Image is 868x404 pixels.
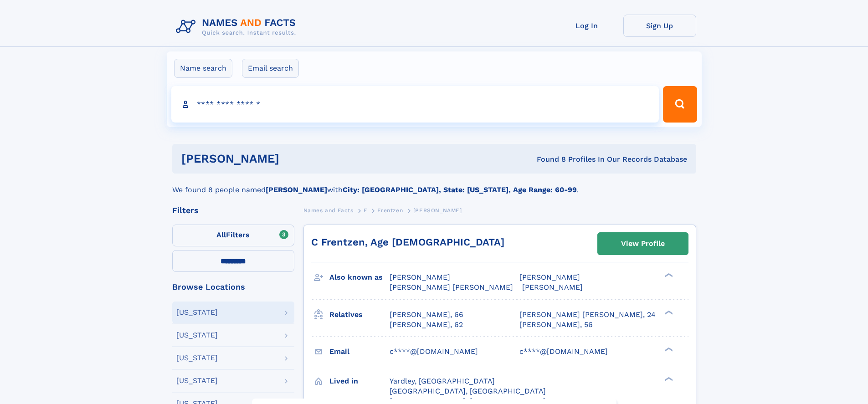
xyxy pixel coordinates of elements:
a: F [364,205,367,216]
h3: Also known as [329,270,390,285]
h1: [PERSON_NAME] [181,153,408,164]
input: search input [171,86,659,123]
a: Log In [550,15,623,37]
div: [US_STATE] [176,309,218,316]
span: [PERSON_NAME] [522,283,583,291]
div: [US_STATE] [176,354,218,362]
span: Frentzen [377,207,403,214]
div: Browse Locations [172,283,294,291]
b: [PERSON_NAME] [266,185,327,194]
a: C Frentzen, Age [DEMOGRAPHIC_DATA] [311,236,504,248]
a: View Profile [598,233,688,255]
h3: Lived in [329,373,390,389]
a: [PERSON_NAME], 56 [519,320,593,330]
span: [PERSON_NAME] [390,273,450,281]
button: Search Button [663,86,697,123]
h3: Email [329,344,390,359]
div: ❯ [663,309,673,315]
div: We found 8 people named with . [172,174,696,195]
div: ❯ [663,272,673,278]
label: Filters [172,225,294,246]
span: [GEOGRAPHIC_DATA], [GEOGRAPHIC_DATA] [390,387,546,395]
b: City: [GEOGRAPHIC_DATA], State: [US_STATE], Age Range: 60-99 [343,185,577,194]
a: Sign Up [623,15,696,37]
div: Found 8 Profiles In Our Records Database [408,154,687,164]
span: All [216,230,226,239]
label: Email search [242,59,299,78]
div: [US_STATE] [176,332,218,339]
span: [PERSON_NAME] [519,273,580,281]
div: [US_STATE] [176,377,218,384]
div: Filters [172,206,294,215]
a: Names and Facts [303,205,354,216]
a: Frentzen [377,205,403,216]
a: [PERSON_NAME], 66 [390,310,463,320]
a: [PERSON_NAME], 62 [390,320,463,330]
div: View Profile [621,233,665,254]
div: ❯ [663,376,673,382]
span: [PERSON_NAME] [413,207,462,214]
h3: Relatives [329,307,390,322]
a: [PERSON_NAME] [PERSON_NAME], 24 [519,310,656,320]
span: F [364,207,367,214]
span: Yardley, [GEOGRAPHIC_DATA] [390,377,495,385]
div: ❯ [663,346,673,352]
label: Name search [174,59,232,78]
span: [PERSON_NAME] [PERSON_NAME] [390,283,513,291]
img: Logo Names and Facts [172,15,303,39]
